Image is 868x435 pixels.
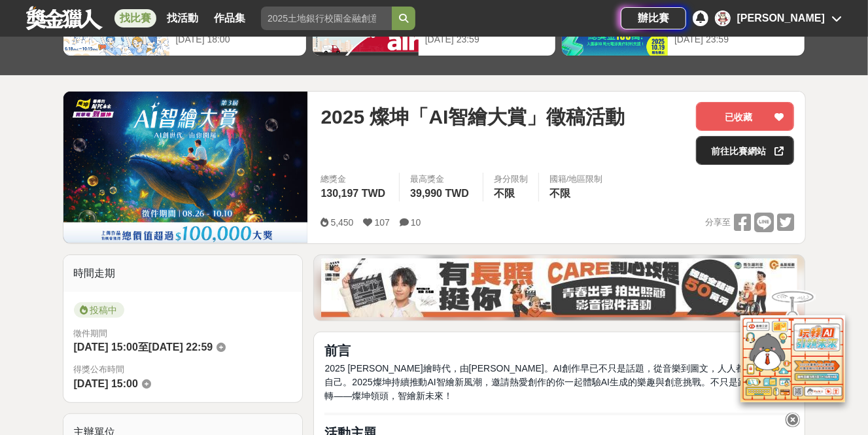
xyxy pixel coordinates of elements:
a: 找活動 [162,9,203,27]
span: 2025 [PERSON_NAME]繪時代，由[PERSON_NAME]。AI創作早已不只是話題，從音樂到圖文，人人都能用AI表達自己。2025燦坤持續推動AI智繪新風潮，邀請熱愛創作的你一起體... [324,363,793,401]
span: 最高獎金 [410,173,472,186]
span: 5,450 [330,217,353,228]
span: 39,990 TWD [410,188,469,199]
span: 不限 [494,188,515,199]
span: 投稿中 [74,302,124,318]
img: d2146d9a-e6f6-4337-9592-8cefde37ba6b.png [740,315,845,402]
span: 分享至 [705,213,731,232]
a: 找比賽 [114,9,156,27]
a: 作品集 [209,9,251,27]
img: 35ad34ac-3361-4bcf-919e-8d747461931d.jpg [321,258,797,317]
div: [DATE] 23:59 [674,33,798,46]
div: [PERSON_NAME] [737,10,825,26]
img: Cover Image [63,92,308,243]
input: 2025土地銀行校園金融創意挑戰賽：從你出發 開啟智慧金融新頁 [261,7,392,30]
span: 2025 燦坤「AI智繪大賞」徵稿活動 [321,102,625,131]
span: 徵件期間 [74,328,108,338]
span: 107 [375,217,390,228]
span: 得獎公布時間 [74,363,292,376]
span: 總獎金 [321,173,389,186]
span: 130,197 TWD [321,188,385,199]
div: 時間走期 [63,255,303,292]
div: [DATE] 18:00 [176,33,300,46]
img: Avatar [716,12,729,25]
span: [DATE] 15:00 [74,341,138,353]
span: 10 [411,217,421,228]
div: 身分限制 [494,173,528,186]
span: 至 [138,341,148,353]
a: 前往比賽網站 [696,136,794,165]
span: [DATE] 15:00 [74,378,138,389]
div: [DATE] 23:59 [425,33,549,46]
span: 不限 [549,188,570,199]
div: 國籍/地區限制 [549,173,603,186]
strong: 前言 [324,343,351,358]
a: 辦比賽 [621,7,686,29]
button: 已收藏 [696,102,794,131]
span: [DATE] 22:59 [148,341,213,353]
